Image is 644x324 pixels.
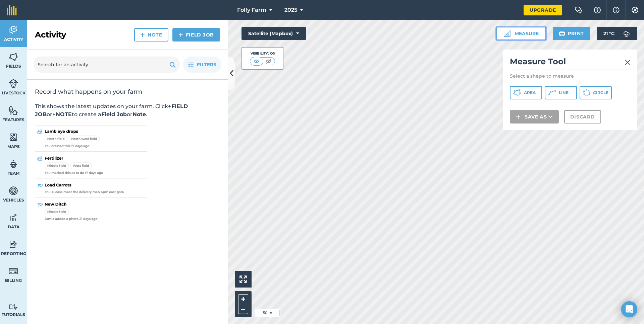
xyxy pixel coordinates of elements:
img: svg+xml;base64,PHN2ZyB4bWxucz0iaHR0cDovL3d3dy53My5vcmcvMjAwMC9zdmciIHdpZHRoPSIxNCIgaGVpZ2h0PSIyNC... [178,31,183,39]
img: svg+xml;base64,PHN2ZyB4bWxucz0iaHR0cDovL3d3dy53My5vcmcvMjAwMC9zdmciIHdpZHRoPSI1NiIgaGVpZ2h0PSI2MC... [9,105,18,115]
button: Save as [510,110,559,124]
img: svg+xml;base64,PHN2ZyB4bWxucz0iaHR0cDovL3d3dy53My5vcmcvMjAwMC9zdmciIHdpZHRoPSI1NiIgaGVpZ2h0PSI2MC... [9,132,18,142]
h2: Record what happens on your farm [35,88,220,96]
button: Print [553,27,590,40]
button: Measure [496,27,546,40]
img: svg+xml;base64,PD94bWwgdmVyc2lvbj0iMS4wIiBlbmNvZGluZz0idXRmLTgiPz4KPCEtLSBHZW5lcmF0b3I6IEFkb2JlIE... [9,304,18,310]
img: A cog icon [631,7,639,13]
button: + [238,294,248,304]
div: Open Intercom Messenger [621,301,637,317]
span: Filters [197,61,216,68]
img: svg+xml;base64,PHN2ZyB4bWxucz0iaHR0cDovL3d3dy53My5vcmcvMjAwMC9zdmciIHdpZHRoPSIxOSIgaGVpZ2h0PSIyNC... [559,29,565,37]
strong: Note [132,111,146,117]
img: svg+xml;base64,PHN2ZyB4bWxucz0iaHR0cDovL3d3dy53My5vcmcvMjAwMC9zdmciIHdpZHRoPSIxNyIgaGVpZ2h0PSIxNy... [613,6,620,14]
span: 2025 [284,6,297,14]
a: Upgrade [524,5,562,15]
img: svg+xml;base64,PHN2ZyB4bWxucz0iaHR0cDovL3d3dy53My5vcmcvMjAwMC9zdmciIHdpZHRoPSIxNCIgaGVpZ2h0PSIyNC... [516,113,521,121]
img: svg+xml;base64,PD94bWwgdmVyc2lvbj0iMS4wIiBlbmNvZGluZz0idXRmLTgiPz4KPCEtLSBHZW5lcmF0b3I6IEFkb2JlIE... [620,27,633,40]
img: svg+xml;base64,PD94bWwgdmVyc2lvbj0iMS4wIiBlbmNvZGluZz0idXRmLTgiPz4KPCEtLSBHZW5lcmF0b3I6IEFkb2JlIE... [9,25,18,35]
img: svg+xml;base64,PD94bWwgdmVyc2lvbj0iMS4wIiBlbmNvZGluZz0idXRmLTgiPz4KPCEtLSBHZW5lcmF0b3I6IEFkb2JlIE... [9,266,18,276]
div: Visibility: On [250,51,275,56]
img: svg+xml;base64,PD94bWwgdmVyc2lvbj0iMS4wIiBlbmNvZGluZz0idXRmLTgiPz4KPCEtLSBHZW5lcmF0b3I6IEFkb2JlIE... [9,239,18,249]
span: Line [559,90,569,95]
p: Select a shape to measure [510,73,631,79]
h2: Measure Tool [510,56,631,70]
input: Search for an activity [34,57,180,73]
a: Note [134,28,168,42]
h2: Activity [35,29,66,40]
span: Circle [593,90,608,95]
span: Folly Farm [237,6,266,14]
button: Satellite (Mapbox) [241,27,306,40]
img: svg+xml;base64,PHN2ZyB4bWxucz0iaHR0cDovL3d3dy53My5vcmcvMjAwMC9zdmciIHdpZHRoPSI1MCIgaGVpZ2h0PSI0MC... [252,58,261,65]
img: svg+xml;base64,PHN2ZyB4bWxucz0iaHR0cDovL3d3dy53My5vcmcvMjAwMC9zdmciIHdpZHRoPSI1NiIgaGVpZ2h0PSI2MC... [9,52,18,62]
a: Field Job [172,28,220,42]
img: svg+xml;base64,PD94bWwgdmVyc2lvbj0iMS4wIiBlbmNvZGluZz0idXRmLTgiPz4KPCEtLSBHZW5lcmF0b3I6IEFkb2JlIE... [9,159,18,169]
button: 21 °C [597,27,637,40]
button: Area [510,86,542,99]
button: Discard [564,110,601,124]
img: fieldmargin Logo [7,5,17,15]
span: Area [524,90,536,95]
p: This shows the latest updates on your farm. Click or to create a or . [35,102,220,118]
strong: Field Job [101,111,127,117]
img: svg+xml;base64,PD94bWwgdmVyc2lvbj0iMS4wIiBlbmNvZGluZz0idXRmLTgiPz4KPCEtLSBHZW5lcmF0b3I6IEFkb2JlIE... [9,213,18,223]
button: Circle [580,86,612,99]
img: Ruler icon [504,30,511,37]
img: svg+xml;base64,PHN2ZyB4bWxucz0iaHR0cDovL3d3dy53My5vcmcvMjAwMC9zdmciIHdpZHRoPSIxOSIgaGVpZ2h0PSIyNC... [169,61,176,69]
img: Two speech bubbles overlapping with the left bubble in the forefront [575,7,583,13]
span: 21 ° C [603,27,614,40]
button: Line [545,86,577,99]
img: svg+xml;base64,PHN2ZyB4bWxucz0iaHR0cDovL3d3dy53My5vcmcvMjAwMC9zdmciIHdpZHRoPSIxNCIgaGVpZ2h0PSIyNC... [140,31,145,39]
img: A question mark icon [593,7,601,13]
img: svg+xml;base64,PD94bWwgdmVyc2lvbj0iMS4wIiBlbmNvZGluZz0idXRmLTgiPz4KPCEtLSBHZW5lcmF0b3I6IEFkb2JlIE... [9,186,18,196]
button: – [238,304,248,314]
img: svg+xml;base64,PHN2ZyB4bWxucz0iaHR0cDovL3d3dy53My5vcmcvMjAwMC9zdmciIHdpZHRoPSIyMiIgaGVpZ2h0PSIzMC... [625,58,631,66]
img: svg+xml;base64,PHN2ZyB4bWxucz0iaHR0cDovL3d3dy53My5vcmcvMjAwMC9zdmciIHdpZHRoPSI1MCIgaGVpZ2h0PSI0MC... [264,58,273,65]
img: svg+xml;base64,PD94bWwgdmVyc2lvbj0iMS4wIiBlbmNvZGluZz0idXRmLTgiPz4KPCEtLSBHZW5lcmF0b3I6IEFkb2JlIE... [9,79,18,89]
strong: +NOTE [52,111,72,117]
img: Four arrows, one pointing top left, one top right, one bottom right and the last bottom left [239,275,247,283]
button: Filters [183,57,221,73]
